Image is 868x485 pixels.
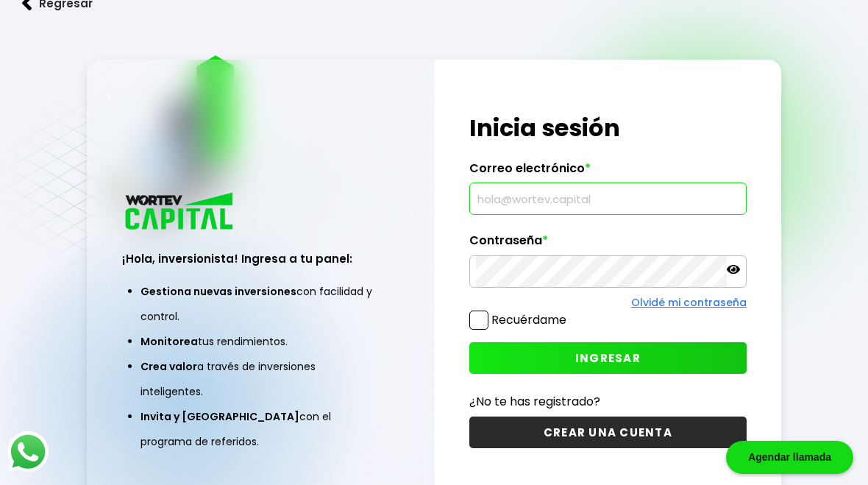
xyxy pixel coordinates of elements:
[122,191,238,234] img: logo_wortev_capital
[469,161,747,183] label: Correo electrónico
[631,295,747,310] a: Olvidé mi contraseña
[140,279,381,329] li: con facilidad y control.
[140,359,197,374] span: Crea valor
[122,250,399,267] h3: ¡Hola, inversionista! Ingresa a tu panel:
[726,441,853,474] div: Agendar llamada
[140,409,299,424] span: Invita y [GEOGRAPHIC_DATA]
[469,342,747,374] button: INGRESAR
[575,350,641,366] span: INGRESAR
[491,311,566,328] label: Recuérdame
[476,183,740,214] input: hola@wortev.capital
[140,334,198,349] span: Monitorea
[140,354,381,404] li: a través de inversiones inteligentes.
[140,329,381,354] li: tus rendimientos.
[140,284,296,299] span: Gestiona nuevas inversiones
[7,431,49,472] img: logos_whatsapp-icon.242b2217.svg
[469,392,747,411] p: ¿No te has registrado?
[140,404,381,454] li: con el programa de referidos.
[469,417,747,448] button: CREAR UNA CUENTA
[469,392,747,448] a: ¿No te has registrado?CREAR UNA CUENTA
[469,110,747,146] h1: Inicia sesión
[469,233,747,255] label: Contraseña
